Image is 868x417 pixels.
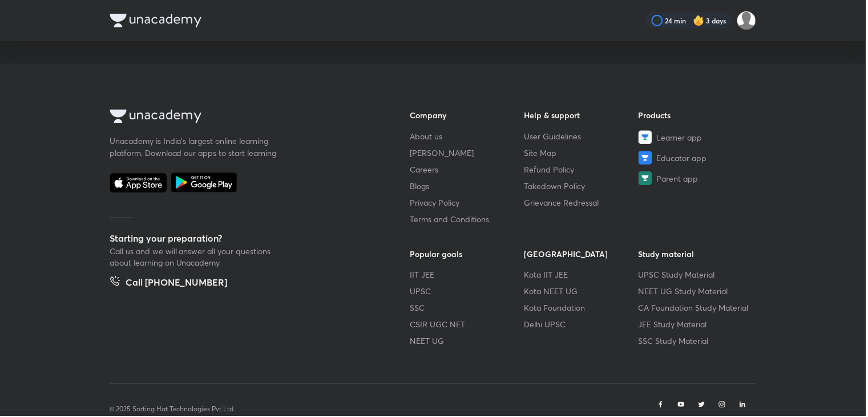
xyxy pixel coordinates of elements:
a: Learner app [640,131,755,145]
a: [PERSON_NAME] [411,147,526,159]
a: User Guidelines [526,131,640,143]
span: Parent app [659,173,700,185]
h6: Popular goals [411,248,526,260]
span: Learner app [659,132,704,144]
a: SSC [411,303,526,315]
p: © 2025 Sorting Hat Technologies Pvt Ltd [110,405,235,415]
a: Educator app [640,151,755,165]
a: Kota Foundation [526,303,640,315]
h6: Company [411,110,526,122]
a: Kota IIT JEE [526,270,640,282]
a: Takedown Policy [526,181,640,193]
a: JEE Study Material [640,319,755,331]
h6: Products [640,110,755,122]
a: Parent app [640,172,755,186]
img: Company Logo [110,14,202,27]
h6: Help & support [526,110,640,122]
a: CSIR UGC NET [411,319,526,331]
a: Grievance Redressal [526,197,640,209]
h5: Call [PHONE_NUMBER] [126,276,228,292]
p: Unacademy is India’s largest online learning platform. Download our apps to start learning [110,135,281,159]
a: Careers [411,164,526,176]
a: Company Logo [110,110,375,126]
a: IIT JEE [411,270,526,282]
h5: Starting your preparation? [110,232,375,246]
span: Educator app [659,153,709,165]
a: Refund Policy [526,164,640,176]
a: Kota NEET UG [526,286,640,298]
a: UPSC Study Material [640,270,755,282]
p: Call us and we will answer all your questions about learning on Unacademy [110,246,281,270]
img: Educator app [640,151,654,165]
h6: [GEOGRAPHIC_DATA] [526,248,640,260]
a: Call [PHONE_NUMBER] [110,276,228,292]
a: Blogs [411,181,526,193]
img: Learner app [640,131,654,145]
a: Terms and Conditions [411,214,526,226]
img: Company Logo [110,110,202,123]
a: Site Map [526,147,640,159]
a: NEET UG Study Material [640,286,755,298]
h6: Study material [640,248,755,260]
a: Privacy Policy [411,197,526,209]
a: CA Foundation Study Material [640,303,755,315]
img: Parent app [640,172,654,186]
a: Delhi UPSC [526,319,640,331]
a: About us [411,131,526,143]
a: SSC Study Material [640,336,755,348]
a: UPSC [411,286,526,298]
span: Careers [411,164,440,176]
img: streak [695,15,706,26]
img: Shubham Kumar [739,11,758,30]
a: NEET UG [411,336,526,348]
